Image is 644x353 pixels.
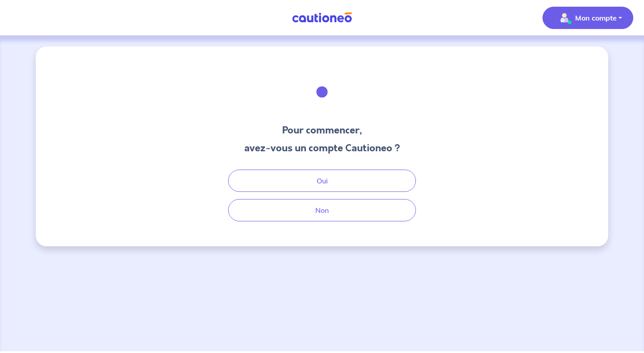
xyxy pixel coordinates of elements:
[244,123,400,137] h3: Pour commencer,
[542,7,633,29] button: illu_account_valid_menu.svgMon compte
[288,12,356,23] img: Cautioneo
[298,68,346,116] img: illu_welcome.svg
[228,170,416,192] button: Oui
[244,141,400,155] h3: avez-vous un compte Cautioneo ?
[557,11,572,25] img: illu_account_valid_menu.svg
[228,199,416,221] button: Non
[575,12,617,23] p: Mon compte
